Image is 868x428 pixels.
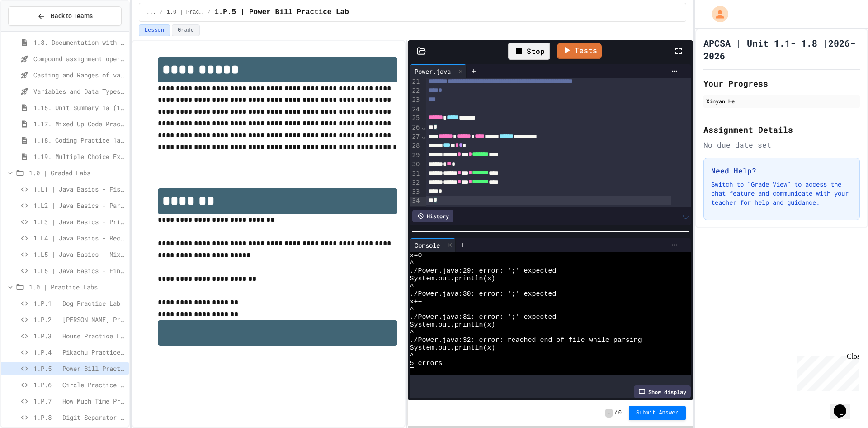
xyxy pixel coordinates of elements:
[33,396,125,406] span: 1.P.7 | How Much Time Practice Lab
[33,315,125,324] span: 1.P.2 | [PERSON_NAME] Practice Lab
[33,201,125,210] span: 1.L2 | Java Basics - Paragraphs Lab
[410,96,421,105] div: 23
[33,380,125,390] span: 1.P.6 | Circle Practice Lab
[33,347,125,357] span: 1.P.4 | Pikachu Practice Lab
[410,77,421,87] div: 21
[33,184,125,194] span: 1.L1 | Java Basics - Fish Lab
[410,352,414,360] span: ^
[29,282,125,292] span: 1.0 | Practice Labs
[410,197,421,206] div: 34
[410,169,421,178] div: 31
[711,180,852,207] p: Switch to "Grade View" to access the chat feature and communicate with your teacher for help and ...
[711,165,852,176] h3: Need Help?
[703,123,860,136] h2: Assignment Details
[421,124,425,131] span: Fold line
[410,114,421,123] div: 25
[33,217,125,226] span: 1.L3 | Java Basics - Printing Code Lab
[410,105,421,114] div: 24
[410,267,557,275] span: ./Power.java:29: error: ';' expected
[410,238,456,252] div: Console
[703,77,860,90] h2: Your Progress
[139,24,170,36] button: Lesson
[703,139,860,150] div: No due date set
[410,260,414,267] span: ^
[410,306,414,313] span: ^
[410,87,421,96] div: 22
[33,54,125,63] span: Compound assignment operators - Quiz
[208,9,211,16] span: /
[33,70,125,80] span: Casting and Ranges of variables - Quiz
[605,409,612,418] span: -
[410,252,422,260] span: x=0
[410,141,421,150] div: 28
[410,283,414,290] span: ^
[51,11,93,21] span: Back to Teams
[33,38,125,47] span: 1.8. Documentation with Comments and Preconditions
[410,360,443,367] span: 5 errors
[214,7,349,18] span: 1.P.5 | Power Bill Practice Lab
[410,151,421,160] div: 29
[172,24,200,36] button: Grade
[703,37,860,62] h1: APCSA | Unit 1.1- 1.8 |2026-2026
[33,250,125,259] span: 1.L5 | Java Basics - Mixed Number Lab
[410,160,421,169] div: 30
[410,275,495,283] span: System.out.println(x)
[410,67,455,76] div: Power.java
[410,321,495,329] span: System.out.println(x)
[33,266,125,275] span: 1.L6 | Java Basics - Final Calculator Lab
[410,313,557,321] span: ./Power.java:31: error: ';' expected
[421,133,425,140] span: Fold line
[33,103,125,112] span: 1.16. Unit Summary 1a (1.1-1.6)
[33,364,125,373] span: 1.P.5 | Power Bill Practice Lab
[634,385,691,398] div: Show display
[33,119,125,129] span: 1.17. Mixed Up Code Practice 1.1-1.6
[410,240,444,250] div: Console
[830,392,859,419] iframe: chat widget
[33,331,125,341] span: 1.P.3 | House Practice Lab
[160,9,163,16] span: /
[636,409,679,417] span: Submit Answer
[146,9,156,16] span: ...
[410,132,421,141] div: 27
[33,413,125,422] span: 1.P.8 | Digit Separator Practice Lab
[793,352,859,391] iframe: chat widget
[410,64,467,78] div: Power.java
[4,4,62,58] div: Chat with us now!Close
[33,87,125,96] span: Variables and Data Types - Quiz
[706,97,857,105] div: Xinyan He
[410,178,421,188] div: 32
[33,135,125,145] span: 1.18. Coding Practice 1a (1.1-1.6)
[33,233,125,243] span: 1.L4 | Java Basics - Rectangle Lab
[703,4,731,24] div: My Account
[410,344,495,352] span: System.out.println(x)
[629,406,686,420] button: Submit Answer
[410,337,642,344] span: ./Power.java:32: error: reached end of file while parsing
[410,123,421,132] div: 26
[29,168,125,178] span: 1.0 | Graded Labs
[33,298,125,308] span: 1.P.1 | Dog Practice Lab
[557,43,602,59] a: Tests
[410,188,421,197] div: 33
[614,409,618,417] span: /
[33,152,125,161] span: 1.19. Multiple Choice Exercises for Unit 1a (1.1-1.6)
[410,298,422,306] span: x++
[410,290,557,298] span: ./Power.java:30: error: ';' expected
[167,9,204,16] span: 1.0 | Practice Labs
[8,6,122,26] button: Back to Teams
[410,329,414,337] span: ^
[618,409,622,417] span: 0
[508,43,550,60] div: Stop
[412,210,453,222] div: History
